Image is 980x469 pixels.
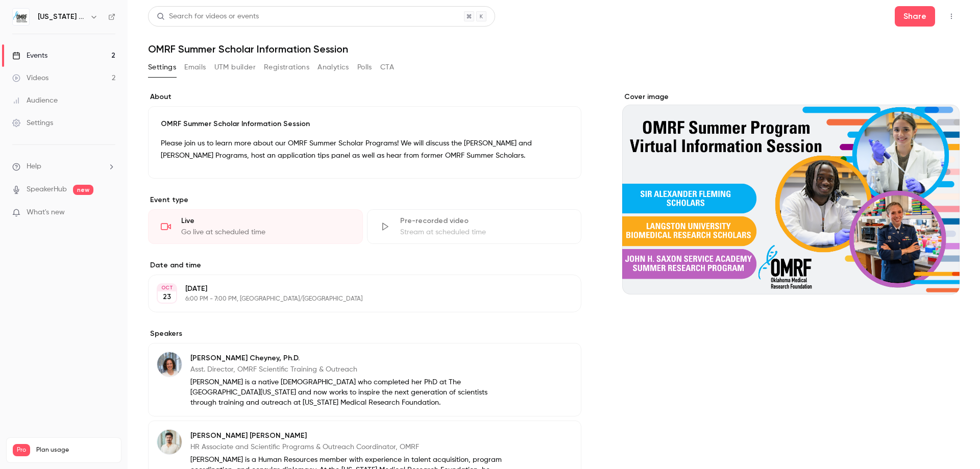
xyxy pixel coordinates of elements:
label: Date and time [148,260,581,270]
div: Ashley Cheyney, Ph.D.[PERSON_NAME] Cheyney, Ph.D.Asst. Director, OMRF Scientific Training & Outre... [148,343,581,416]
img: Oklahoma Medical Research Foundation [13,9,29,25]
div: Audience [12,95,58,106]
li: help-dropdown-opener [12,161,115,172]
span: new [73,185,93,195]
span: Pro [13,444,30,456]
label: About [148,92,581,102]
a: SpeakerHub [27,184,67,195]
div: LiveGo live at scheduled time [148,209,363,244]
button: CTA [380,59,394,76]
div: OCT [158,284,176,291]
p: HR Associate and Scientific Programs & Outreach Coordinator, OMRF [190,442,515,452]
img: Ashley Cheyney, Ph.D. [157,352,182,377]
p: 6:00 PM - 7:00 PM, [GEOGRAPHIC_DATA]/[GEOGRAPHIC_DATA] [185,295,527,303]
button: Share [895,6,935,27]
label: Speakers [148,329,581,339]
div: Pre-recorded video [400,216,569,226]
span: Help [27,161,41,172]
button: UTM builder [214,59,256,76]
p: [PERSON_NAME] Cheyney, Ph.D. [190,353,515,363]
div: Settings [12,118,53,128]
section: Cover image [622,92,960,294]
img: J. Joel Solís [157,430,182,454]
p: Asst. Director, OMRF Scientific Training & Outreach [190,364,515,375]
span: What's new [27,207,65,218]
div: Videos [12,73,48,83]
button: Polls [357,59,372,76]
button: Settings [148,59,176,76]
div: Stream at scheduled time [400,227,569,237]
p: [PERSON_NAME] is a native [DEMOGRAPHIC_DATA] who completed her PhD at The [GEOGRAPHIC_DATA][US_ST... [190,377,515,408]
div: Events [12,51,47,61]
p: [DATE] [185,284,527,294]
button: Analytics [317,59,349,76]
button: Registrations [264,59,309,76]
div: Search for videos or events [157,11,259,22]
label: Cover image [622,92,960,102]
h1: OMRF Summer Scholar Information Session [148,43,960,55]
p: Event type [148,195,581,205]
p: 23 [163,292,171,302]
p: OMRF Summer Scholar Information Session [161,119,569,129]
button: Emails [184,59,206,76]
p: [PERSON_NAME] [PERSON_NAME] [190,431,515,441]
div: Live [181,216,350,226]
p: Please join us to learn more about our OMRF Summer Scholar Programs! We will discuss the [PERSON_... [161,137,569,162]
div: Go live at scheduled time [181,227,350,237]
div: Pre-recorded videoStream at scheduled time [367,209,582,244]
span: Plan usage [36,446,115,454]
h6: [US_STATE] Medical Research Foundation [38,12,86,22]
